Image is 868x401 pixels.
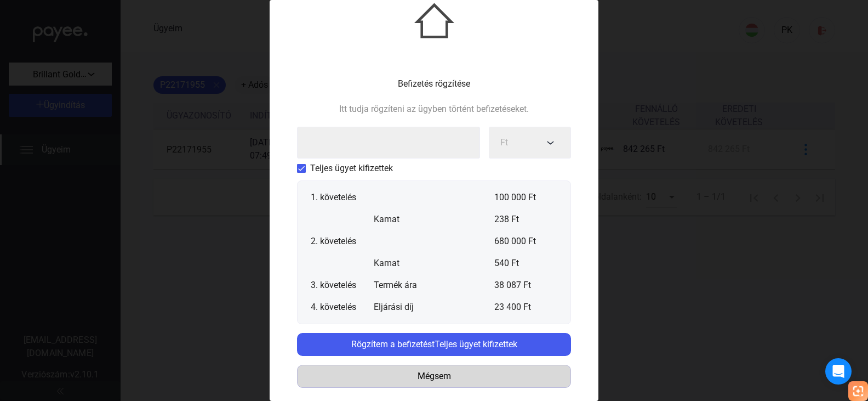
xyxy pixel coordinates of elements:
[311,236,356,246] font: 2. követelés
[825,358,852,385] div: Intercom Messenger megnyitása
[311,280,356,290] font: 3. követelés
[374,258,399,268] font: Kamat
[494,214,519,224] font: 238 Ft
[339,104,529,114] font: Itt tudja rögzíteni az ügyben történt befizetéseket.
[494,302,531,312] font: 23 400 Ft
[297,333,571,356] button: Rögzítem a befizetéstTeljes ügyet kifizettek
[398,78,470,89] font: Befizetés rögzítése
[435,339,517,349] font: Teljes ügyet kifizettek
[494,236,536,246] font: 680 000 Ft
[311,302,356,312] font: 4. követelés
[297,365,571,388] button: Mégsem
[494,258,519,268] font: 540 Ft
[414,1,454,41] img: ház
[374,302,414,312] font: Eljárási díj
[418,371,451,381] font: Mégsem
[494,280,531,290] font: 38 087 Ft
[494,192,536,202] font: 100 000 Ft
[374,280,417,290] font: Termék ára
[311,192,356,202] font: 1. követelés
[489,127,571,159] button: Ft
[310,163,393,173] font: Teljes ügyet kifizettek
[500,137,508,148] font: Ft
[374,214,399,224] font: Kamat
[351,339,435,349] font: Rögzítem a befizetést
